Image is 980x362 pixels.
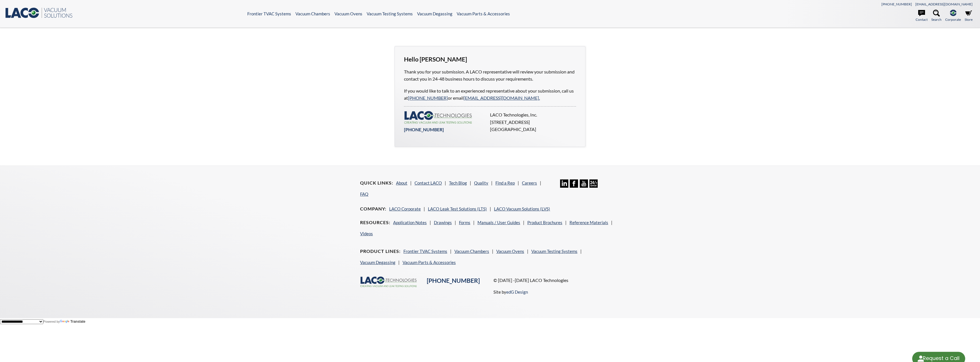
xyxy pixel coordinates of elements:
[464,95,540,101] a: [EMAIL_ADDRESS][DOMAIN_NAME].
[367,11,413,16] a: Vacuum Testing Systems
[428,206,487,211] a: LACO Leak Test Solutions (LTS)
[589,183,598,189] a: 24/7 Support
[396,180,407,185] a: About
[916,10,928,22] a: Contact
[457,11,510,16] a: Vacuum Parts & Accessories
[417,11,452,16] a: Vacuum Degassing
[408,95,448,101] a: [PHONE_NUMBER]
[569,220,608,225] a: Reference Materials
[881,2,912,6] a: [PHONE_NUMBER]
[403,249,447,254] a: Frontier TVAC Systems
[295,11,330,16] a: Vacuum Chambers
[527,220,562,225] a: Product Brochures
[493,289,528,295] p: Site by
[477,220,520,225] a: Manuals / User Guides
[60,320,85,324] a: Translate
[589,179,598,188] img: 24/7 Support Icon
[404,56,576,64] h3: Hello [PERSON_NAME]
[360,260,395,265] a: Vacuum Degassing
[474,180,488,185] a: Quality
[493,277,620,284] p: © [DATE] -[DATE] LACO Technologies
[360,206,386,212] h4: Company
[496,249,524,254] a: Vacuum Ovens
[404,87,576,102] p: If you would like to talk to an experienced representative about your submission, call us at or e...
[965,10,973,22] a: Store
[404,68,576,83] p: Thank you for your submission. A LACO representative will review your submission and contact you ...
[434,220,452,225] a: Drawings
[404,111,472,124] img: LACO-technologies-logo-332f5733453eebdf26714ea7d5b5907d645232d7be7781e896b464cb214de0d9.svg
[404,127,444,132] a: [PHONE_NUMBER]
[490,111,573,133] p: LACO Technologies, Inc. [STREET_ADDRESS] [GEOGRAPHIC_DATA]
[945,17,961,22] span: Corporate
[449,180,467,185] a: Tech Blog
[360,248,401,254] h4: Product Lines
[494,206,550,211] a: LACO Vacuum Solutions (LVS)
[360,231,373,236] a: Videos
[360,191,368,197] a: FAQ
[931,10,942,22] a: Search
[60,320,70,324] img: Google Translate
[459,220,470,225] a: Forms
[915,2,973,6] a: [EMAIL_ADDRESS][DOMAIN_NAME]
[389,206,421,211] a: LACO Corporate
[522,180,537,185] a: Careers
[247,11,291,16] a: Frontier TVAC Systems
[360,220,390,226] h4: Resources
[454,249,489,254] a: Vacuum Chambers
[360,180,393,186] h4: Quick Links
[415,180,442,185] a: Contact LACO
[403,260,456,265] a: Vacuum Parts & Accessories
[393,220,427,225] a: Application Notes
[427,277,480,284] a: [PHONE_NUMBER]
[506,289,528,294] a: edG Design
[495,180,515,185] a: Find a Rep
[334,11,362,16] a: Vacuum Ovens
[531,249,577,254] a: Vacuum Testing Systems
